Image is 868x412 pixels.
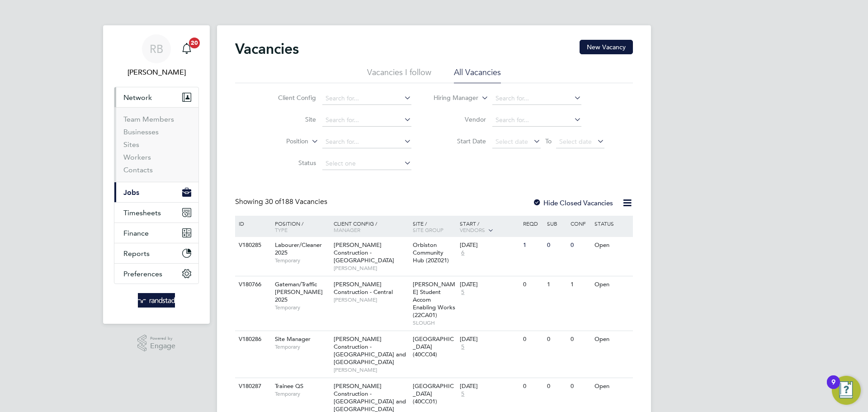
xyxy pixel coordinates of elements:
[123,128,159,136] a: Businesses
[103,25,210,324] nav: Main navigation
[592,378,632,395] div: Open
[114,293,199,308] a: Go to home page
[413,241,449,264] span: Orbiston Community Hub (20Z021)
[413,319,456,327] span: SLOUGH
[545,276,568,293] div: 1
[495,137,528,146] span: Select date
[832,376,861,405] button: Open Resource Center, 9 new notifications
[434,115,486,123] label: Vendor
[123,188,139,197] span: Jobs
[454,67,501,83] li: All Vacancies
[123,115,174,123] a: Team Members
[460,281,519,289] div: [DATE]
[568,378,592,395] div: 0
[114,243,198,263] button: Reports
[460,289,466,296] span: 5
[521,276,544,293] div: 0
[568,276,592,293] div: 1
[533,199,613,207] label: Hide Closed Vacancies
[545,237,568,254] div: 0
[460,336,519,343] div: [DATE]
[434,137,486,145] label: Start Date
[460,390,466,398] span: 5
[460,242,519,249] div: [DATE]
[138,293,175,308] img: randstad-logo-retina.png
[256,137,308,146] label: Position
[114,87,198,107] button: Network
[264,159,316,167] label: Status
[114,264,198,284] button: Preferences
[123,93,152,102] span: Network
[521,237,544,254] div: 1
[831,382,835,394] div: 9
[137,335,176,352] a: Powered byEngage
[235,197,329,207] div: Showing
[275,335,311,343] span: Site Manager
[114,67,199,78] span: Robert Beecham
[426,94,478,103] label: Hiring Manager
[265,197,327,206] span: 188 Vacancies
[236,237,268,254] div: V180285
[275,304,329,311] span: Temporary
[460,226,485,233] span: Vendors
[592,331,632,348] div: Open
[235,40,299,58] h2: Vacancies
[275,390,329,398] span: Temporary
[123,140,139,149] a: Sites
[521,331,544,348] div: 0
[334,226,360,233] span: Manager
[123,208,161,217] span: Timesheets
[275,257,329,264] span: Temporary
[334,280,393,296] span: [PERSON_NAME] Construction - Central
[413,280,455,319] span: [PERSON_NAME] Student Accom Enabling Works (22CA01)
[264,115,316,123] label: Site
[150,43,163,55] span: RB
[334,296,408,303] span: [PERSON_NAME]
[123,229,149,237] span: Finance
[322,157,411,170] input: Select one
[150,335,175,342] span: Powered by
[367,67,431,83] li: Vacancies I follow
[123,153,151,161] a: Workers
[334,241,394,264] span: [PERSON_NAME] Construction - [GEOGRAPHIC_DATA]
[592,216,632,231] div: Status
[592,276,632,293] div: Open
[460,249,466,257] span: 6
[559,137,592,146] span: Select date
[592,237,632,254] div: Open
[275,226,288,233] span: Type
[568,216,592,231] div: Conf
[410,216,458,237] div: Site /
[123,166,153,174] a: Contacts
[264,94,316,102] label: Client Config
[114,34,199,78] a: RB[PERSON_NAME]
[114,203,198,223] button: Timesheets
[322,92,411,105] input: Search for...
[189,38,200,48] span: 20
[236,378,268,395] div: V180287
[236,276,268,293] div: V180766
[114,182,198,202] button: Jobs
[521,216,544,231] div: Reqd
[268,216,331,237] div: Position /
[492,114,581,127] input: Search for...
[413,335,454,358] span: [GEOGRAPHIC_DATA] (40CC04)
[178,34,196,63] a: 20
[545,216,568,231] div: Sub
[236,331,268,348] div: V180286
[114,223,198,243] button: Finance
[275,382,303,390] span: Trainee QS
[275,241,322,256] span: Labourer/Cleaner 2025
[413,382,454,405] span: [GEOGRAPHIC_DATA] (40CC01)
[458,216,521,238] div: Start /
[413,226,443,233] span: Site Group
[568,237,592,254] div: 0
[331,216,410,237] div: Client Config /
[545,331,568,348] div: 0
[334,366,408,374] span: [PERSON_NAME]
[322,136,411,148] input: Search for...
[580,40,633,54] button: New Vacancy
[236,216,268,231] div: ID
[150,342,175,350] span: Engage
[460,383,519,390] div: [DATE]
